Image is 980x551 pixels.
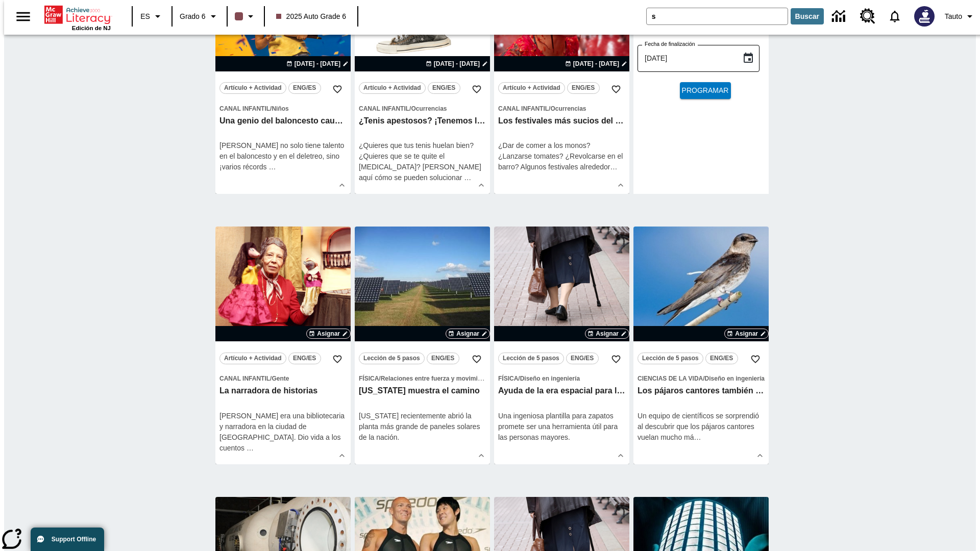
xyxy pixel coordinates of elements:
span: ENG/ES [432,83,455,93]
a: Centro de recursos, Se abrirá en una pestaña nueva. [854,3,881,30]
span: ENG/ES [293,83,316,93]
span: Física [359,375,379,382]
input: DD-MMMM-YYYY [638,45,734,72]
button: Añadir a mis Favoritas [746,350,765,368]
span: Support Offline [52,536,96,543]
button: Añadir a mis Favoritas [607,350,625,368]
span: Lección de 5 pasos [642,353,699,364]
span: Tema: Canal Infantil/Niños [219,103,347,114]
span: Programar [682,85,729,96]
span: Tema: Ciencias de la Vida/Diseño en ingeniería [638,373,765,384]
button: Ver más [613,178,628,193]
button: Ver más [752,448,768,463]
button: Añadir a mis Favoritas [468,80,486,98]
div: ¿Quieres que tus tenis huelan bien? ¿Quieres que se te quite el [MEDICAL_DATA]? [PERSON_NAME] aqu... [359,140,486,183]
img: Avatar [914,6,935,27]
button: Añadir a mis Favoritas [328,80,347,98]
button: 05 sept - 05 sept Elegir fechas [424,59,490,68]
span: Tema: Física/Relaciones entre fuerza y movimiento [359,373,486,384]
span: ES [140,11,150,22]
h3: Una genio del baloncesto causa furor [219,116,347,127]
button: Artículo + Actividad [359,82,426,94]
div: [US_STATE] recientemente abrió la planta más grande de paneles solares de la nación. [359,411,486,443]
span: Tauto [945,11,962,22]
span: … [464,173,471,182]
h3: Ayuda de la era espacial para la abuela [498,386,625,396]
button: Ver más [474,178,489,193]
span: / [549,105,550,112]
span: Ocurrencias [411,105,447,112]
span: Asignar [735,329,758,338]
button: Ver más [613,448,628,463]
div: [PERSON_NAME] no solo tiene talento en el baloncesto y en el deletreo, sino ¡varios récords [219,140,347,172]
span: Tema: Física/Diseño en ingeniería [498,373,625,384]
button: Perfil/Configuración [941,7,980,26]
button: Lenguaje: ES, Selecciona un idioma [136,7,168,26]
button: ENG/ES [288,82,321,94]
a: Notificaciones [881,3,908,30]
span: Asignar [456,329,479,338]
button: Abrir el menú lateral [8,2,38,32]
span: / [409,105,411,112]
button: Asignar Elegir fechas [724,329,769,339]
span: / [703,375,704,382]
span: ENG/ES [572,83,595,93]
button: ENG/ES [705,353,738,364]
span: Artículo + Actividad [224,353,282,364]
span: Grado 6 [180,11,206,22]
a: Centro de información [826,3,854,31]
span: ENG/ES [710,353,733,364]
button: Asignar Elegir fechas [446,329,490,339]
button: ENG/ES [428,82,460,94]
span: Artículo + Actividad [363,83,421,93]
button: Añadir a mis Favoritas [607,80,625,98]
button: ENG/ES [427,353,459,364]
span: / [518,375,520,382]
div: lesson details [215,227,351,464]
div: Una ingeniosa plantilla para zapatos promete ser una herramienta útil para las personas mayores. [498,411,625,443]
button: Lección de 5 pasos [498,353,564,364]
span: / [270,375,272,382]
span: ENG/ES [431,353,454,364]
div: Un equipo de científicos se sorprendió al descubrir que los pájaros cantores vuelan mucho m [638,411,765,443]
button: Artículo + Actividad [219,353,286,364]
span: Tema: Canal Infantil/Gente [219,373,347,384]
span: Tema: Canal Infantil/Ocurrencias [498,103,625,114]
button: El color de la clase es café oscuro. Cambiar el color de la clase. [231,7,261,26]
button: ENG/ES [288,353,321,364]
span: … [694,433,701,441]
span: Lección de 5 pasos [503,353,559,364]
button: Escoja un nuevo avatar [908,3,941,30]
span: … [247,444,254,452]
button: Lección de 5 pasos [638,353,703,364]
div: ¿Dar de comer a los monos? ¿Lanzarse tomates? ¿Revolcarse en el barro? Algunos festivales alrededo [498,140,625,172]
button: Grado: Grado 6, Elige un grado [176,7,224,26]
button: Artículo + Actividad [219,82,286,94]
span: Asignar [596,329,619,338]
button: Asignar Elegir fechas [585,329,629,339]
h3: Los pájaros cantores también vuelan muy rápido [638,386,765,396]
span: [DATE] - [DATE] [295,59,340,68]
span: Artículo + Actividad [224,83,282,93]
div: lesson details [633,227,769,464]
button: 08 sept - 08 sept Elegir fechas [563,59,629,68]
span: Tema: Canal Infantil/Ocurrencias [359,103,486,114]
div: [PERSON_NAME] era una bibliotecaria y narradora en la ciudad de [GEOGRAPHIC_DATA]. Dio vida a los... [219,411,347,454]
h3: Florida muestra el camino [359,386,486,396]
span: Canal Infantil [219,105,270,112]
button: Asignar Elegir fechas [306,329,351,339]
button: Ver más [474,448,489,463]
button: Artículo + Actividad [498,82,565,94]
span: … [610,163,617,171]
button: Ver más [334,448,350,463]
button: Lección de 5 pasos [359,353,425,364]
span: ENG/ES [293,353,316,364]
button: Ver más [334,178,350,193]
span: Canal Infantil [359,105,409,112]
span: ENG/ES [571,353,594,364]
span: Relaciones entre fuerza y movimiento [381,375,491,382]
button: 01 sept - 01 sept Elegir fechas [284,59,351,68]
span: … [268,163,276,171]
button: Añadir a mis Favoritas [328,350,347,368]
button: Support Offline [31,528,104,551]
